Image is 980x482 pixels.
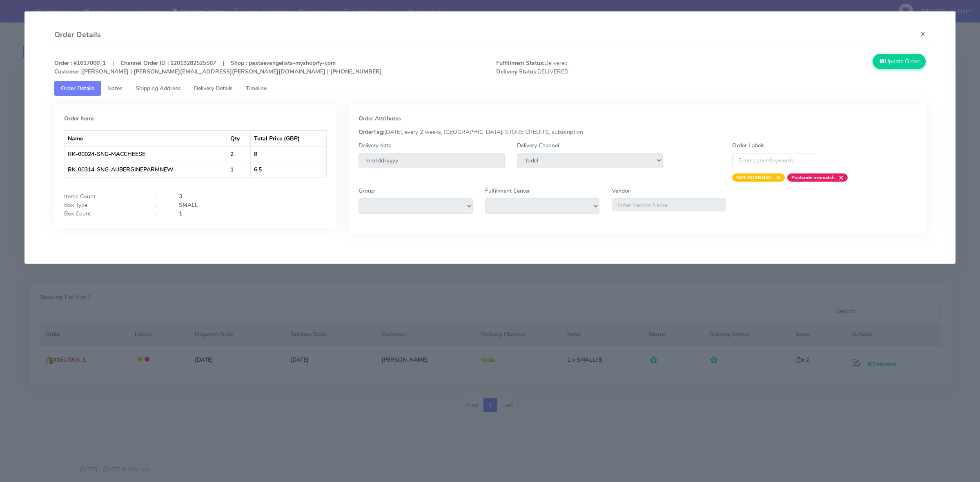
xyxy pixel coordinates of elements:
label: Delivery Channel [517,141,559,150]
strong: Order Attributes [359,115,401,122]
strong: Fulfillment Status: [496,59,544,67]
input: Enter Vendor Name [612,198,726,211]
div: [DATE], every 2 weeks, [GEOGRAPHIC_DATA], STORE CREDITS, subscription [352,128,922,136]
button: Close [914,23,932,44]
th: Name [65,131,227,146]
strong: SMALL [179,201,198,209]
th: Total Price (GBP) [251,131,326,146]
span: × [772,173,781,182]
strong: Delivery Status: [496,68,537,76]
ul: Tabs [54,81,926,96]
button: Update Order [873,54,926,69]
strong: Customer : [54,68,82,76]
span: × [835,173,844,182]
strong: Order Items [64,115,95,122]
td: 8 [251,146,326,162]
strong: NOT-SCANNED [736,174,772,181]
h4: Order Details [54,29,101,40]
div: : [149,209,172,218]
strong: 3 [179,193,182,200]
div: : [149,192,172,201]
div: Items Count [58,192,149,201]
label: Delivery date [359,141,391,150]
td: 1 [227,162,251,177]
td: RK-00024-SNG-MACCHEESE [65,146,227,162]
label: Vendor [612,187,630,195]
input: Enter Label Keywords [732,153,816,168]
label: Order Labels [732,141,765,150]
td: 2 [227,146,251,162]
td: 6.5 [251,162,326,177]
span: Notes [107,84,122,92]
span: Shipping Address [136,84,181,92]
label: Fulfillment Center [485,187,530,195]
div: Box Count [58,209,149,218]
span: Delivered DELIVERED [490,59,711,76]
th: Qty [227,131,251,146]
span: Delivery Details [194,84,233,92]
strong: Postcode mismatch [791,174,835,181]
strong: OrderTag: [359,128,384,136]
label: Group [359,187,374,195]
div: : [149,201,172,209]
span: Order Details [61,84,94,92]
td: RK-00314-SNG-AUBERGINEPARMNEW [65,162,227,177]
div: Box Type [58,201,149,209]
strong: 1 [179,210,182,218]
span: Timeline [246,84,267,92]
strong: Order : #1617006_1 | Channel Order ID : 12013282525567 | Shop : pastaevangelists-myshopify-com [P... [54,59,382,76]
